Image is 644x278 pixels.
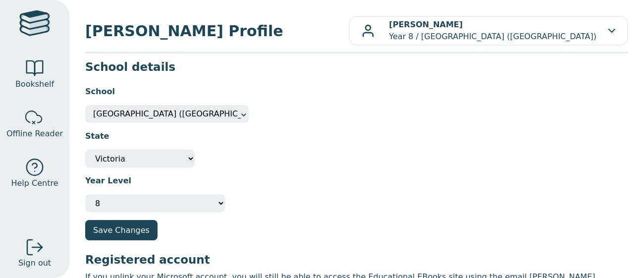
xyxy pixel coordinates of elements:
[15,78,54,90] span: Bookshelf
[85,175,131,187] label: Year Level
[85,86,115,98] label: School
[11,177,58,189] span: Help Centre
[85,130,109,142] label: State
[93,105,241,123] span: Minaret College (Springvale Campus)
[85,220,158,240] button: Save Changes
[349,16,628,46] button: [PERSON_NAME]Year 8 / [GEOGRAPHIC_DATA] ([GEOGRAPHIC_DATA])
[389,20,463,29] b: [PERSON_NAME]
[85,252,628,267] h3: Registered account
[85,20,349,42] span: [PERSON_NAME] Profile
[85,59,628,74] h3: School details
[6,128,63,140] span: Offline Reader
[389,19,596,43] p: Year 8 / [GEOGRAPHIC_DATA] ([GEOGRAPHIC_DATA])
[18,257,51,269] span: Sign out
